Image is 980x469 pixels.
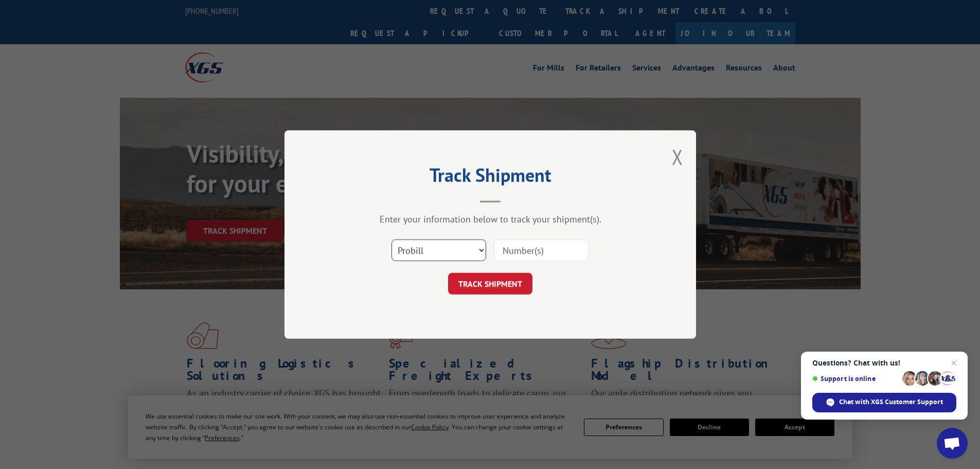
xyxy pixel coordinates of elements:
[812,359,956,367] span: Questions? Chat with us!
[494,239,589,261] input: Number(s)
[839,397,943,407] span: Chat with XGS Customer Support
[937,428,968,459] div: Open chat
[672,143,683,170] button: Close modal
[448,273,532,294] button: TRACK SHIPMENT
[336,213,645,225] div: Enter your information below to track your shipment(s).
[948,357,960,369] span: Close chat
[812,393,956,412] div: Chat with XGS Customer Support
[336,168,645,187] h2: Track Shipment
[812,375,899,383] span: Support is online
